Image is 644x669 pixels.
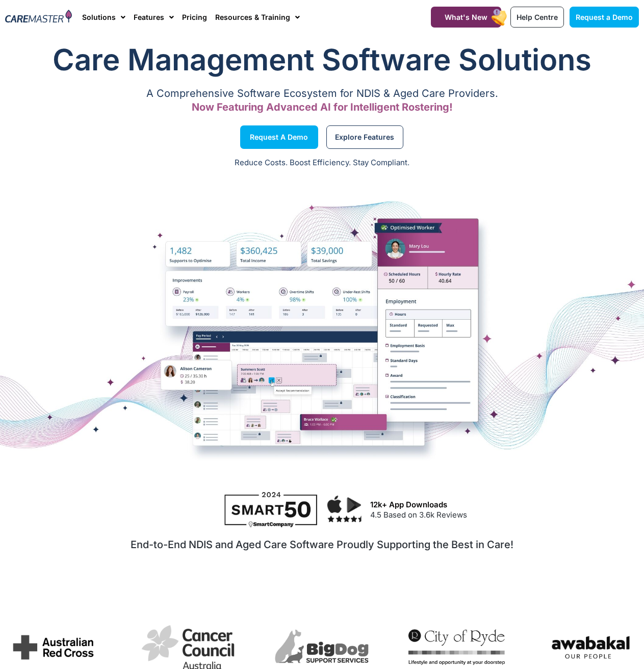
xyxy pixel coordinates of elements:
[326,125,403,149] a: Explore Features
[11,538,633,551] h2: End-to-End NDIS and Aged Care Software Proudly Supporting the Best in Care!
[445,13,487,21] span: What's New
[408,629,505,668] div: 4 / 7
[5,10,72,24] img: CareMaster Logo
[5,627,101,667] img: Arc-Newlogo.svg
[5,90,639,97] p: A Comprehensive Software Ecosystem for NDIS & Aged Care Providers.
[250,135,308,140] span: Request a Demo
[408,629,505,665] img: 2022-City-of-Ryde-Logo-One-line-tag_Full-Colour.jpg
[570,7,639,28] a: Request a Demo
[370,509,634,521] p: 4.5 Based on 3.6k Reviews
[510,7,564,28] a: Help Centre
[6,157,638,169] p: Reduce Costs. Boost Efficiency. Stay Compliant.
[543,627,639,668] img: 1635806250_vqoB0_.png
[431,7,501,28] a: What's New
[517,13,558,21] span: Help Centre
[5,39,639,80] h1: Care Management Software Solutions
[240,125,318,149] a: Request a Demo
[370,500,634,509] h3: 12k+ App Downloads
[274,628,370,665] img: 263fe684f9ca25cbbbe20494344166dc.webp
[192,101,453,113] span: Now Featuring Advanced AI for Intelligent Rostering!
[274,628,370,669] div: 3 / 7
[576,13,633,21] span: Request a Demo
[335,135,394,140] span: Explore Features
